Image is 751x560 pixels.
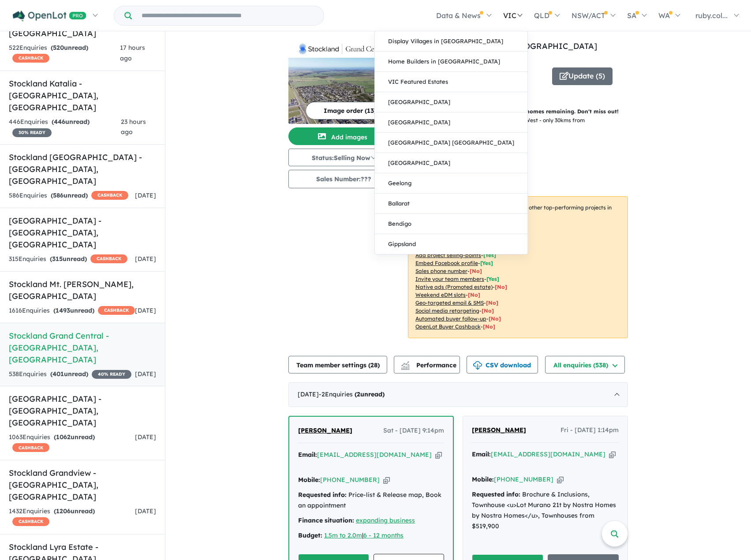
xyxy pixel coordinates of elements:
strong: Mobile: [298,476,320,484]
div: 522 Enquir ies [9,43,120,64]
span: [DATE] [135,191,156,199]
span: 401 [52,370,64,378]
button: All enquiries (538) [545,356,625,373]
span: Performance [402,361,456,369]
strong: Email: [472,450,491,458]
div: 538 Enquir ies [9,369,131,380]
u: OpenLot Buyer Cashback [415,323,481,330]
span: Fri - [DATE] 1:14pm [560,425,619,436]
strong: Finance situation: [298,516,354,524]
span: CASHBACK [90,254,127,263]
input: Try estate name, suburb, builder or developer [134,6,322,25]
img: Openlot PRO Logo White [13,11,86,22]
span: 1062 [56,433,71,441]
h5: [GEOGRAPHIC_DATA] - [GEOGRAPHIC_DATA] , [GEOGRAPHIC_DATA] [9,215,156,250]
strong: ( unread) [54,507,95,515]
u: Native ads (Promoted estate) [415,284,493,290]
span: 1493 [56,306,70,314]
button: Team member settings (28) [288,356,387,373]
button: Status:Selling Now [288,149,399,166]
span: [No] [489,315,501,322]
a: 1.5m to 2.0m [324,531,362,539]
strong: ( unread) [51,44,88,52]
img: line-chart.svg [401,361,409,366]
span: [No] [468,291,480,298]
div: Brochure & Inclusions, Townhouse <u>Lot Murano 21t by Nostra Homes by Nostra Homes</u>, Townhouse... [472,489,619,531]
u: Sales phone number [415,268,467,274]
a: Stockland Grand Central - Tarneit LogoStockland Grand Central - Tarneit [288,40,399,124]
span: [DATE] [135,433,156,441]
span: 23 hours ago [121,118,146,136]
button: Add images [288,127,399,145]
span: [No] [486,299,498,306]
span: - 2 Enquir ies [319,390,385,398]
h5: Stockland Grandview - [GEOGRAPHIC_DATA] , [GEOGRAPHIC_DATA] [9,467,156,503]
span: CASHBACK [12,54,49,63]
strong: Email: [298,451,317,459]
span: 315 [52,255,63,263]
button: Performance [394,356,460,373]
div: 586 Enquir ies [9,190,128,201]
div: [DATE] [288,382,628,407]
a: 6 - 12 months [363,531,404,539]
strong: ( unread) [50,370,88,378]
a: VIC Featured Estates [375,72,527,92]
strong: Requested info: [472,490,520,498]
span: CASHBACK [91,191,128,200]
span: 446 [54,118,65,126]
span: CASHBACK [12,443,49,452]
button: Copy [609,450,616,459]
div: 446 Enquir ies [9,117,121,138]
u: Automated buyer follow-up [415,315,486,322]
p: Your project is only comparing to other top-performing projects in your area: - - - - - - - - - -... [408,196,628,338]
strong: ( unread) [53,306,94,314]
a: Home Builders in [GEOGRAPHIC_DATA] [375,52,527,72]
button: CSV download [467,356,538,373]
strong: Mobile: [472,475,494,483]
h5: Stockland [GEOGRAPHIC_DATA] - [GEOGRAPHIC_DATA] , [GEOGRAPHIC_DATA] [9,151,156,187]
span: 2 [357,390,360,398]
span: ruby.col... [695,11,728,20]
button: Sales Number:??? [288,170,399,188]
a: [PERSON_NAME] [472,425,526,436]
img: bar-chart.svg [401,364,410,370]
a: expanding business [356,516,415,524]
u: Add project selling-points [415,252,481,258]
a: [EMAIL_ADDRESS][DOMAIN_NAME] [491,450,605,458]
a: [GEOGRAPHIC_DATA] [GEOGRAPHIC_DATA] [375,133,527,153]
strong: ( unread) [54,433,95,441]
button: Copy [383,475,390,485]
span: [DATE] [135,306,156,314]
a: [PHONE_NUMBER] [320,476,380,484]
span: [No] [483,323,495,330]
h5: Stockland Katalia - [GEOGRAPHIC_DATA] , [GEOGRAPHIC_DATA] [9,78,156,113]
div: 1063 Enquir ies [9,432,135,453]
a: Bendigo [375,214,527,234]
a: [GEOGRAPHIC_DATA] [375,153,527,173]
button: Copy [435,450,442,459]
a: Ballarat [375,194,527,214]
div: 1616 Enquir ies [9,306,135,316]
h5: [GEOGRAPHIC_DATA] - [GEOGRAPHIC_DATA] , [GEOGRAPHIC_DATA] [9,393,156,429]
span: [ Yes ] [480,260,493,266]
h5: Stockland Grand Central - [GEOGRAPHIC_DATA] , [GEOGRAPHIC_DATA] [9,330,156,366]
a: Display Villages in [GEOGRAPHIC_DATA] [375,31,527,52]
span: [ Yes ] [486,276,499,282]
span: [ No ] [470,268,482,274]
span: [DATE] [135,507,156,515]
span: CASHBACK [12,517,49,526]
span: [No] [482,307,494,314]
span: [DATE] [135,370,156,378]
button: Copy [557,475,564,484]
span: [PERSON_NAME] [298,426,352,434]
u: Embed Facebook profile [415,260,478,266]
span: 28 [370,361,377,369]
img: Stockland Grand Central - Tarneit [288,58,399,124]
div: 315 Enquir ies [9,254,127,265]
a: Geelong [375,173,527,194]
strong: ( unread) [50,255,87,263]
span: 17 hours ago [120,44,145,62]
u: Weekend eDM slots [415,291,466,298]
